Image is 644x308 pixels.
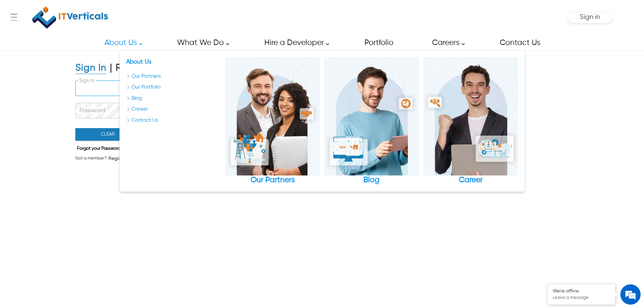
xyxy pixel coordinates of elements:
[357,35,401,50] a: Portfolio
[580,14,600,21] span: Sign in
[99,208,123,217] em: Submit
[169,35,233,50] a: What We Do
[126,59,151,65] a: About Us
[75,128,140,141] button: Clear
[225,57,320,185] a: Our Partners
[423,57,518,175] img: Career
[324,57,419,185] a: Blog
[225,57,320,175] img: Our Partners
[53,177,86,182] em: Driven by SalesIQ
[35,38,114,47] div: Leave a message
[423,57,518,185] a: Career
[11,41,28,44] img: logo_Zg8I0qSkbAqR2WFHt3p6CTuqpyXMFPubPcD2OT02zFN43Cy9FUNNG3NEPhM_Q1qe_.png
[75,62,106,74] div: Sign In
[47,177,51,182] img: salesiqlogo_leal7QplfZFryJ6FIlVepeu7OftD7mt8q6exU6-34PB8prfIgodN67KcxXM9Y7JQ_.png
[32,3,108,32] img: IT Verticals Inc
[492,35,547,50] a: Contact Us
[126,95,221,102] a: Blog
[14,85,118,153] span: We are offline. Please leave us a message.
[553,295,610,301] p: Leave a message
[109,155,138,162] span: Register Here
[126,84,221,91] a: Our Portfolio
[324,175,419,185] div: Blog
[111,3,127,20] div: Minimize live chat window
[324,57,419,175] img: Blog
[126,117,221,124] a: Contact Us
[580,16,600,20] a: Sign in
[3,185,129,208] textarea: Type your message and click 'Submit'
[116,62,177,74] div: Register Here
[423,175,518,185] div: Career
[126,105,221,113] a: Career
[110,62,112,74] div: |
[75,155,107,162] span: Not a member?
[97,35,146,50] a: About Us
[225,175,320,185] div: Our Partners
[424,35,469,50] a: Careers
[32,3,109,32] a: IT Verticals Inc
[126,73,221,80] a: Our Partners
[553,288,610,294] div: We're offline
[75,144,125,153] button: Forgot your Password?
[257,35,333,50] a: Hire a Developer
